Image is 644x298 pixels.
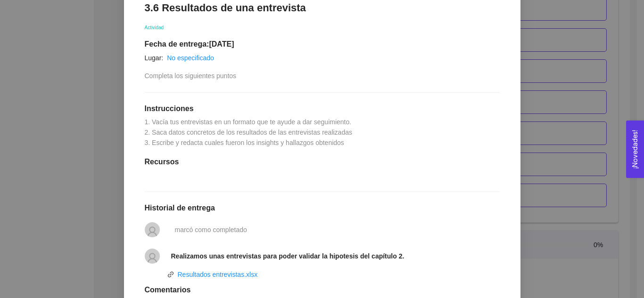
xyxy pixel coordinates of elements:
span: link [167,271,174,278]
h1: Recursos [145,157,500,167]
h1: Comentarios [145,285,500,295]
article: Lugar: [145,53,164,63]
span: user [147,252,158,264]
span: Completa los siguientes puntos [145,72,237,80]
button: Open Feedback Widget [626,121,644,178]
a: Resultados entrevistas.xlsx [178,271,258,278]
span: user [147,226,158,237]
a: No especificado [167,54,214,62]
h1: Fecha de entrega: [DATE] [145,40,500,49]
h1: Instrucciones [145,104,500,113]
span: marcó como completado [175,226,247,234]
h1: Historial de entrega [145,203,500,213]
span: Actividad [145,25,164,30]
span: 1. Vacía tus entrevistas en un formato que te ayude a dar seguimiento. 2. Saca datos concretos de... [145,118,354,146]
strong: Realizamos unas entrevistas para poder validar la hipotesis del capítulo 2. [171,252,405,260]
h1: 3.6 Resultados de una entrevista [145,1,500,14]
